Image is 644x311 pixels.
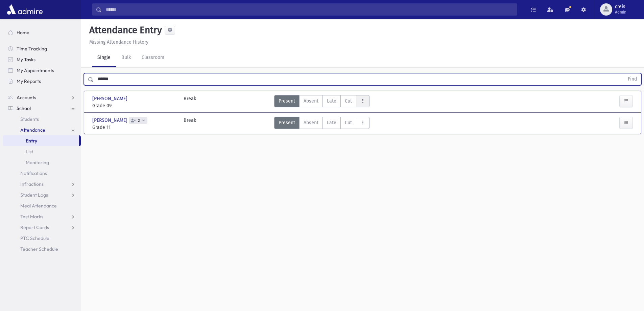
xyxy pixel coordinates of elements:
span: Cut [345,119,352,126]
span: Student Logs [20,192,48,198]
span: Students [20,116,39,122]
a: Meal Attendance [3,200,81,211]
a: Students [3,114,81,125]
a: Test Marks [3,211,81,222]
span: creis [615,4,626,9]
a: My Tasks [3,54,81,65]
a: My Reports [3,76,81,87]
div: AttTypes [274,117,369,131]
h5: Attendance Entry [87,24,162,36]
span: Meal Attendance [20,203,57,209]
a: Infractions [3,179,81,190]
a: Entry [3,135,79,146]
input: Search [102,3,517,16]
a: Monitoring [3,157,81,168]
img: AdmirePro [5,3,44,16]
div: AttTypes [274,95,369,109]
span: Monitoring [26,159,49,165]
span: School [17,105,31,111]
a: Accounts [3,92,81,103]
span: Infractions [20,181,44,187]
a: List [3,146,81,157]
span: Present [279,119,295,126]
span: Late [327,119,336,126]
span: Absent [304,119,318,126]
span: My Reports [17,78,41,84]
button: Find [624,73,641,85]
span: Notifications [20,170,47,176]
span: [PERSON_NAME] [92,117,129,124]
span: Home [17,29,29,36]
a: Notifications [3,168,81,179]
span: My Appointments [17,67,54,73]
span: 2 [137,118,141,123]
div: Break [184,117,196,131]
span: Entry [26,138,37,144]
span: Accounts [17,94,36,101]
span: [PERSON_NAME] [92,95,129,102]
span: Present [279,97,295,105]
a: Home [3,27,81,38]
span: Late [327,97,336,105]
span: Grade 11 [92,124,177,131]
a: Teacher Schedule [3,244,81,254]
a: School [3,103,81,114]
a: Bulk [116,48,136,67]
span: Grade 09 [92,102,177,109]
span: Absent [304,97,318,105]
span: Admin [615,9,626,15]
span: My Tasks [17,57,35,63]
a: PTC Schedule [3,233,81,244]
u: Missing Attendance History [89,39,148,45]
span: Report Cards [20,224,49,230]
a: Attendance [3,125,81,135]
span: PTC Schedule [20,235,49,241]
span: Cut [345,97,352,105]
span: Time Tracking [17,46,47,52]
a: Classroom [136,48,170,67]
a: Report Cards [3,222,81,233]
span: Teacher Schedule [20,246,58,252]
a: Time Tracking [3,43,81,54]
div: Break [184,95,196,109]
a: My Appointments [3,65,81,76]
span: Attendance [20,127,45,133]
span: Test Marks [20,214,43,220]
a: Single [92,48,116,67]
a: Missing Attendance History [87,39,148,45]
a: Student Logs [3,190,81,200]
span: List [26,149,33,155]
